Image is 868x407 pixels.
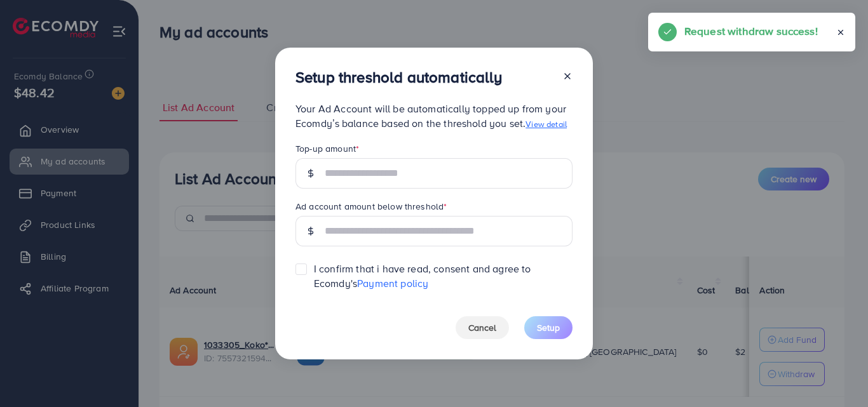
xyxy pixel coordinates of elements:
h3: Setup threshold automatically [295,68,503,86]
h5: Request withdraw success! [684,23,818,39]
label: Ad account amount below threshold [295,200,447,213]
a: View detail [526,118,567,130]
a: Payment policy [357,276,428,290]
span: I confirm that i have read, consent and agree to Ecomdy's [314,262,573,291]
button: Setup [524,316,573,339]
label: Top-up amount [295,142,359,155]
span: Cancel [468,321,496,334]
button: Cancel [456,316,509,339]
iframe: Chat [814,350,858,397]
span: Your Ad Account will be automatically topped up from your Ecomdy’s balance based on the threshold... [295,102,567,130]
span: Setup [537,321,560,334]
